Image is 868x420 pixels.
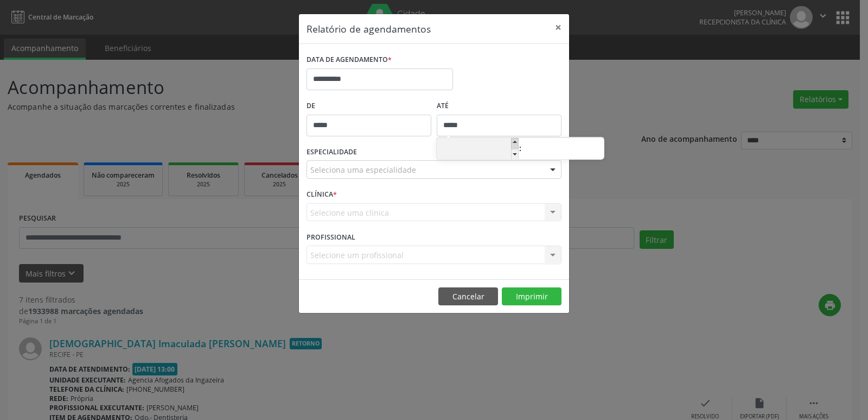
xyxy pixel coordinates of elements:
[307,98,431,115] label: De
[307,22,431,36] h5: Relatório de agendamentos
[307,144,357,161] label: ESPECIALIDADE
[307,52,392,68] label: DATA DE AGENDAMENTO
[307,186,337,203] label: CLÍNICA
[437,98,561,115] label: ATÉ
[522,139,604,160] input: Minute
[310,164,416,175] span: Seleciona uma especialidade
[437,139,519,160] input: Hour
[502,287,561,306] button: Imprimir
[438,287,498,306] button: Cancelar
[519,137,522,159] span: :
[547,14,569,41] button: Close
[307,229,355,246] label: PROFISSIONAL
